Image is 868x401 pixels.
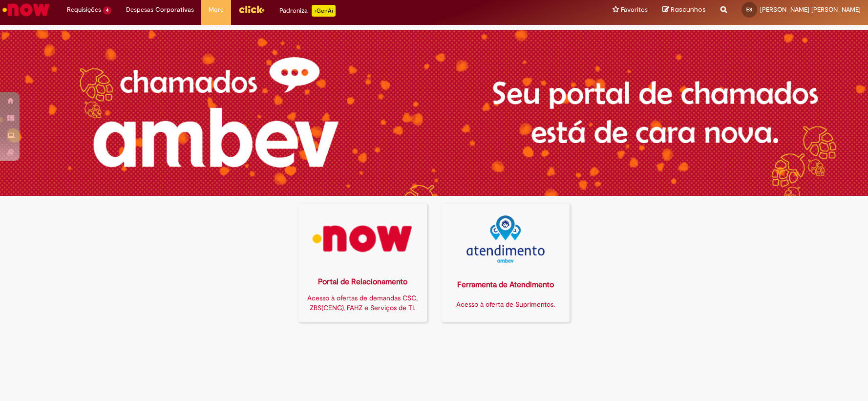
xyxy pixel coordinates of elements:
div: Acesso à oferta de Suprimentos. [447,299,564,309]
span: ES [746,6,752,13]
a: Portal de Relacionamento Acesso à ofertas de demandas CSC, ZBS(CENG), FAHZ e Serviços de TI. [298,204,427,322]
img: click_logo_yellow_360x200.png [238,2,265,17]
p: +GenAi [312,5,336,17]
a: Ferramenta de Atendimento Acesso à oferta de Suprimentos. [442,204,570,322]
div: Portal de Relacionamento [304,276,421,288]
img: logo_atentdimento.png [466,215,545,263]
span: [PERSON_NAME] [PERSON_NAME] [760,5,861,14]
span: Rascunhos [671,5,706,14]
div: Acesso à ofertas de demandas CSC, ZBS(CENG), FAHZ e Serviços de TI. [304,293,421,313]
span: 4 [103,6,111,15]
span: Requisições [67,5,101,15]
span: Favoritos [621,5,648,15]
div: Ferramenta de Atendimento [447,279,564,291]
span: More [209,5,224,15]
img: logo_now.png [305,215,421,263]
div: Padroniza [279,5,336,17]
span: Despesas Corporativas [126,5,194,15]
a: Rascunhos [662,5,706,15]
